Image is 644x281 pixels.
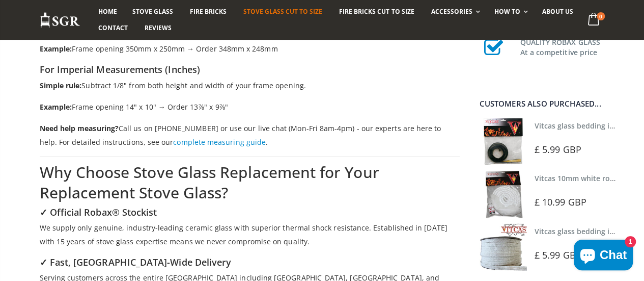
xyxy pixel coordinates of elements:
[40,63,460,75] h3: For Imperial Measurements (Inches)
[40,79,460,92] p: Subtract 1/8" from both height and width of your frame opening.
[40,256,460,268] h3: ✓ Fast, [GEOGRAPHIC_DATA]-Wide Delivery
[40,81,82,90] strong: Simple rule:
[542,7,573,16] span: About us
[535,196,586,208] span: £ 10.99 GBP
[40,221,460,248] p: We supply only genuine, industry-leading ceramic glass with superior thermal shock resistance. Es...
[535,4,581,20] a: About us
[535,143,581,156] span: £ 5.99 GBP
[137,20,179,36] a: Reviews
[145,23,172,32] span: Reviews
[40,206,460,218] h3: ✓ Official Robax® Stockist
[236,4,330,20] a: Stove Glass Cut To Size
[98,7,117,16] span: Home
[125,4,181,20] a: Stove Glass
[40,100,460,114] p: Frame opening 14" x 10" → Order 13⅞" x 9⅞"
[243,7,322,16] span: Stove Glass Cut To Size
[487,4,533,20] a: How To
[182,4,234,20] a: Fire Bricks
[494,7,520,16] span: How To
[535,249,581,261] span: £ 5.99 GBP
[40,162,460,203] h2: Why Choose Stove Glass Replacement for Your Replacement Stove Glass?
[583,10,604,30] a: 0
[40,42,460,56] p: Frame opening 350mm x 250mm → Order 348mm x 248mm
[40,121,460,149] p: Call us on [PHONE_NUMBER] or use our live chat (Mon-Fri 8am-4pm) - our experts are here to help. ...
[479,170,526,218] img: Vitcas white rope, glue and gloves kit 10mm
[40,44,72,54] strong: Example:
[479,118,526,165] img: Vitcas stove glass bedding in tape
[423,4,485,20] a: Accessories
[190,7,227,16] span: Fire Bricks
[132,7,173,16] span: Stove Glass
[98,23,128,32] span: Contact
[91,20,135,36] a: Contact
[339,7,414,16] span: Fire Bricks Cut To Size
[571,240,636,273] inbox-online-store-chat: Shopify online store chat
[331,4,422,20] a: Fire Bricks Cut To Size
[40,12,80,29] img: Stove Glass Replacement
[431,7,472,16] span: Accessories
[40,123,119,133] strong: Need help measuring?
[479,100,620,108] div: Customers also purchased...
[173,137,266,147] a: complete measuring guide
[40,102,72,112] strong: Example:
[479,223,526,271] img: Vitcas stove glass bedding in tape
[597,12,605,20] span: 0
[91,4,125,20] a: Home
[520,35,620,58] h3: QUALITY ROBAX GLASS At a competitive price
